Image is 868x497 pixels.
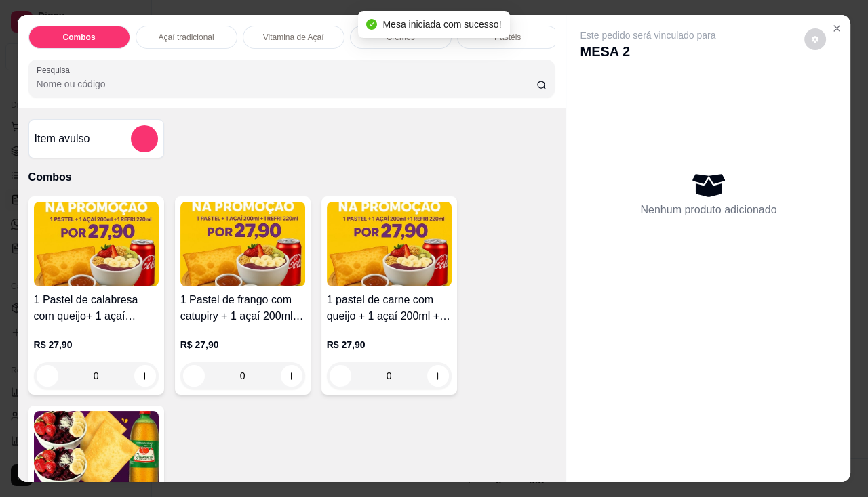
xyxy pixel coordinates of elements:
button: decrease-product-quantity [804,28,826,50]
p: Cremes [387,32,415,43]
img: product-image [34,202,159,286]
button: add-separate-item [131,125,158,152]
img: product-image [34,411,159,496]
p: R$ 27,90 [180,338,305,351]
button: Close [826,18,848,39]
input: Pesquisa [37,77,536,91]
p: MESA 2 [580,42,715,61]
p: R$ 27,90 [34,338,159,351]
h4: 1 Pastel de frango com catupiry + 1 açaí 200ml + 1 refri lata 220ml [180,292,305,324]
p: R$ 27,90 [327,338,452,351]
p: Nenhum produto adicionado [640,202,776,218]
h4: 1 Pastel de calabresa com queijo+ 1 açaí 200ml+ 1 refri lata 220ml [34,292,159,324]
p: Combos [28,169,555,186]
span: Mesa iniciada com sucesso! [382,19,501,30]
img: product-image [180,202,305,286]
label: Pesquisa [37,64,75,76]
p: Pastéis [494,32,521,43]
span: check-circle [366,19,377,30]
p: Açaí tradicional [159,32,214,43]
img: product-image [327,202,452,286]
p: Vitamina de Açaí [263,32,324,43]
h4: Item avulso [35,131,90,147]
h4: 1 pastel de carne com queijo + 1 açaí 200ml + 1 refri lata 220ml [327,292,452,324]
p: Este pedido será vinculado para [580,28,715,42]
p: Combos [63,32,96,43]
